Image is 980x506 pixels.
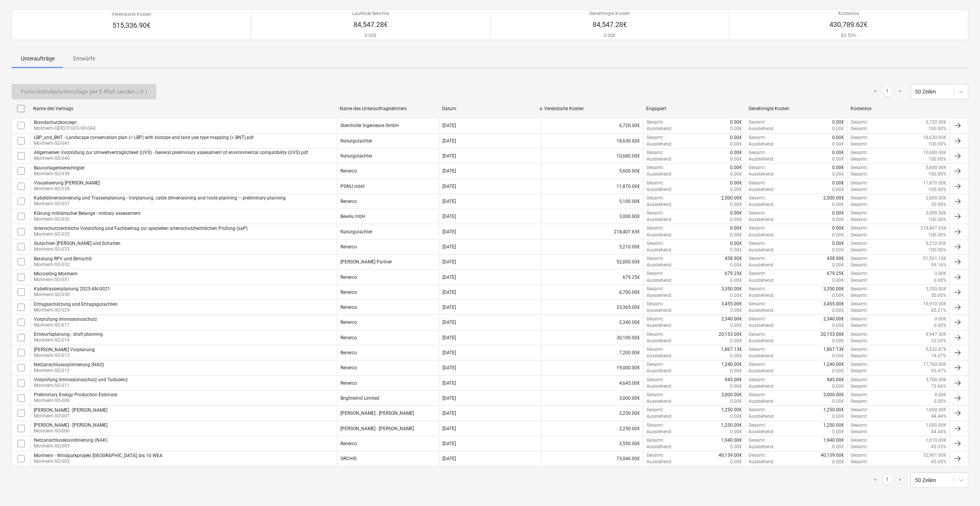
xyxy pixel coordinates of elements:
div: Micrositing Monheim [34,271,78,276]
p: Monheim-SO-014 [34,337,103,343]
p: Vereinbarte Kosten [112,11,151,18]
p: Gesamt : [749,134,766,141]
p: 100.00% [928,216,946,223]
p: Ausstehend : [647,322,672,329]
div: Brandschutzkonzept [34,120,95,125]
div: Entwurfsplanung - draft planning [34,332,103,337]
div: Genehmigte Kosten [749,106,844,111]
p: Ausstehend : [647,307,672,314]
div: 4,645.00€ [541,377,643,390]
p: 3,350.00€ [824,286,844,292]
p: Monheim-SO-036 [34,216,141,223]
p: Gesamt : [647,134,664,141]
p: 5,210.00€ [926,240,946,247]
p: Gesamt : [647,149,664,156]
p: 0.00€ [833,186,844,193]
p: Gesamt : [749,331,766,338]
p: 3,000.00€ [926,210,946,216]
p: Ausstehend : [749,338,775,344]
p: 0.00€ [935,270,946,277]
div: 30,100.00€ [541,331,643,344]
p: 0.00€ [833,322,844,329]
p: Gesamt : [851,247,868,253]
div: 2,250.00€ [541,422,643,435]
div: 5,600.00€ [541,164,643,178]
p: 0.00€ [833,262,844,268]
iframe: Chat Widget [941,469,980,506]
p: Gesamt : [647,195,664,201]
div: Steinhofer Ingenieure GmbH [340,123,399,128]
p: Ausstehend : [647,126,672,132]
p: Monheim-SO-039 [34,171,85,177]
div: [DATE] [442,184,456,189]
div: Renerco [340,275,357,280]
a: Previous page [871,87,880,96]
p: Monheim-SO-031 [34,276,78,283]
p: 3,350.00€ [722,286,742,292]
div: 6,700.00€ [541,286,643,299]
div: [DATE] [442,275,456,280]
p: Monheim-SO-032 [34,261,92,268]
div: [DATE] [442,350,456,355]
p: 50.00% [931,292,946,299]
div: Beratung RPV und BImschG [34,256,92,261]
p: Monheim-GER231003-SO-044 [34,125,95,132]
p: 99.16% [931,262,946,268]
p: 0.00€ [833,180,844,186]
p: 0.00% [934,277,946,284]
p: Gesamt : [851,292,868,299]
p: Gesamt : [749,195,766,201]
p: Monheim-SO-035 [34,231,248,238]
p: Gesamt : [749,240,766,247]
p: 6,720.00€ [926,119,946,126]
p: 0.00€ [833,225,844,231]
p: Gesamt : [851,119,868,126]
div: Bauvorlagenberechtigter [34,165,85,171]
p: 0.00€ [730,247,742,253]
p: 1,867.13€ [824,346,844,353]
p: 0.00€ [730,156,742,163]
p: 0.00€ [730,180,742,186]
p: Ausstehend : [647,353,672,359]
p: 0.00€ [730,119,742,126]
p: Entwürfe [73,55,95,63]
p: Gesamt : [851,186,868,193]
div: 18,630.00€ [541,134,643,147]
div: 10,680.00€ [541,149,643,163]
p: 2,340.00€ [824,316,844,322]
div: Renerco [340,335,357,340]
p: 33.05% [931,338,946,344]
a: Next page [895,87,905,96]
div: Renerco [340,290,357,295]
p: Ausstehend : [647,262,672,268]
p: 0.00€ [730,149,742,156]
p: 0.00€ [730,307,742,314]
p: 0.00€ [833,156,844,163]
div: [DATE] [442,214,456,219]
p: 0.00€ [352,32,389,39]
p: Gesamt : [647,240,664,247]
div: [DATE] [442,290,456,295]
div: [DATE] [442,244,456,250]
div: Naturgutachter [340,229,372,235]
p: 438.90€ [827,255,844,262]
p: Gesamt : [749,164,766,171]
p: Gesamt : [749,210,766,216]
p: Monheim-SO-038 [34,186,100,192]
p: 0.00€ [833,247,844,253]
p: 85.21% [931,307,946,314]
div: Engagiert [647,106,742,111]
div: 3,550.00€ [541,437,643,450]
p: Ausstehend : [749,141,775,147]
p: Ausstehend : [647,156,672,163]
p: 0.00€ [730,338,742,344]
p: Gesamt : [851,210,868,216]
p: 0.00€ [833,240,844,247]
div: Bewilu mbH [340,214,365,219]
p: 0.00€ [589,32,630,39]
div: [PERSON_NAME] Vorplanung [34,347,95,352]
div: 73,040.00€ [541,452,643,465]
div: Datum [442,106,538,111]
p: Gesamt : [647,210,664,216]
div: Name des Unterauftragnehmers [340,106,436,111]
